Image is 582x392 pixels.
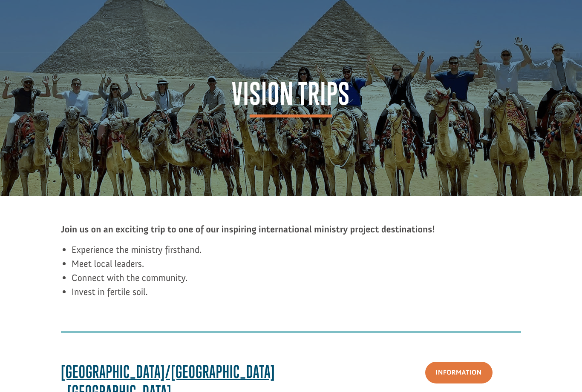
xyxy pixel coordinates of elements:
span: Meet local leaders. [72,258,144,269]
strong: Join us on an exciting trip to one of our inspiring international ministry project destinations! [61,223,435,235]
span: Vision Trips [232,79,350,117]
span: Connect with the community. [72,272,187,283]
span: Experience the ministry firsthand. [72,244,202,255]
span: Invest in fertile soil. [72,286,148,298]
a: Information [425,362,493,383]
